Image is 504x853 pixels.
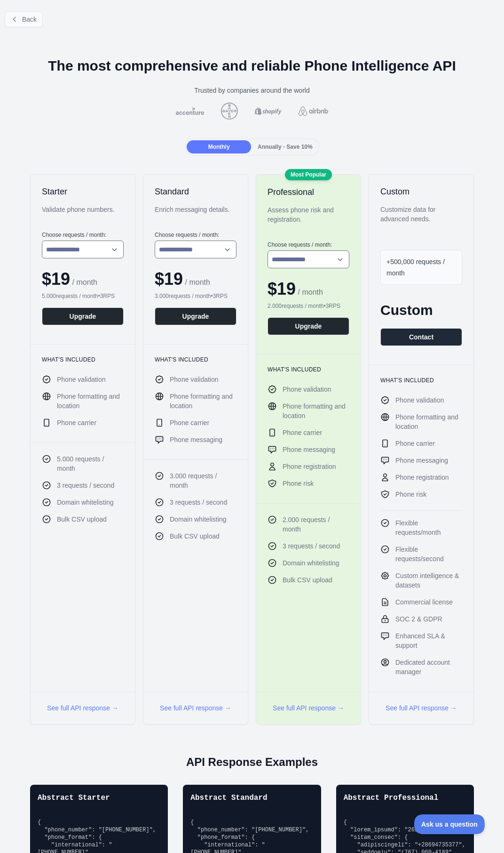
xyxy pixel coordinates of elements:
h3: What's included [155,356,236,363]
h3: What's included [42,356,124,363]
h3: What's included [380,377,462,384]
span: Phone validation [57,375,106,384]
h3: What's included [268,366,349,373]
span: Phone validation [395,395,444,405]
iframe: Toggle Customer Support [414,814,485,834]
span: Phone validation [283,385,331,394]
span: Phone validation [170,375,219,384]
span: Phone formatting and location [57,392,124,410]
span: Phone formatting and location [170,392,236,410]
